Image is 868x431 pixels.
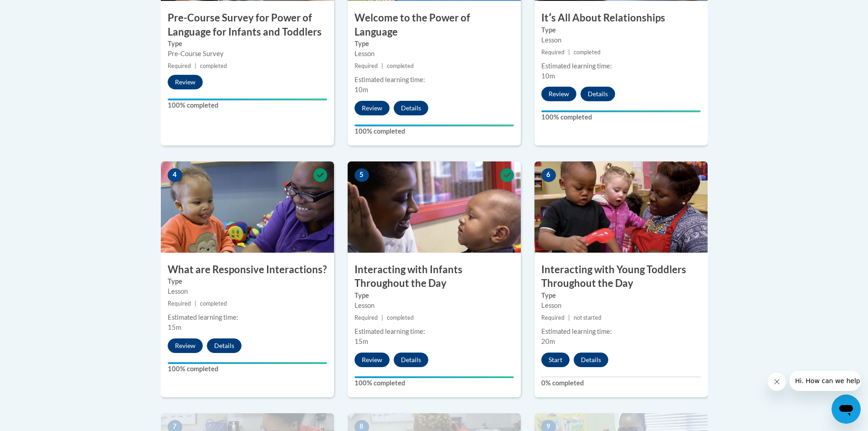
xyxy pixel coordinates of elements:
span: | [568,314,570,321]
h3: Interacting with Young Toddlers Throughout the Day [534,263,708,291]
span: 6 [541,168,556,182]
button: Details [207,338,241,353]
span: Required [354,314,378,321]
img: Course Image [161,161,334,253]
span: | [381,62,383,69]
span: | [568,49,570,56]
span: completed [387,314,414,321]
span: | [381,314,383,321]
span: | [195,62,196,69]
div: Your progress [354,376,514,378]
div: Your progress [168,99,327,100]
button: Details [394,353,428,367]
button: Details [574,353,608,367]
label: 100% completed [354,378,514,388]
label: 0% completed [541,378,701,388]
span: 15m [168,323,181,331]
button: Review [354,101,390,115]
h3: What are Responsive Interactions? [161,263,334,277]
span: 15m [354,338,368,345]
span: Hi. How can we help? [5,6,74,14]
span: 20m [541,338,555,345]
span: completed [200,62,227,69]
img: Course Image [534,161,708,253]
div: Your progress [354,125,514,126]
img: Course Image [348,161,521,253]
button: Review [354,353,390,367]
span: completed [574,49,601,56]
span: completed [387,62,414,69]
iframe: Message from company [790,371,861,391]
span: Required [168,62,191,69]
div: Estimated learning time: [354,75,514,85]
span: 10m [354,86,368,93]
span: Required [541,314,565,321]
label: Type [541,25,701,35]
label: Type [541,291,701,301]
button: Start [541,353,570,367]
label: Type [168,276,327,286]
button: Review [168,75,203,89]
span: 10m [541,72,555,80]
h3: Pre-Course Survey for Power of Language for Infants and Toddlers [161,11,334,39]
h3: Interacting with Infants Throughout the Day [348,263,521,291]
label: Type [354,39,514,49]
label: 100% completed [168,100,327,110]
span: completed [200,300,227,307]
label: 100% completed [168,364,327,374]
div: Lesson [541,301,701,311]
div: Your progress [168,362,327,364]
div: Your progress [541,110,701,112]
label: Type [354,291,514,301]
div: Estimated learning time: [541,61,701,71]
label: Type [168,39,327,49]
button: Review [541,87,576,101]
label: 100% completed [354,126,514,136]
label: 100% completed [541,112,701,122]
div: Lesson [354,301,514,311]
div: Estimated learning time: [354,327,514,337]
button: Review [168,338,203,353]
h3: Itʹs All About Relationships [534,11,708,25]
span: | [195,300,196,307]
button: Details [394,101,428,115]
h3: Welcome to the Power of Language [348,11,521,39]
span: Required [541,49,565,56]
span: Required [168,300,191,307]
iframe: Close message [768,373,786,391]
div: Lesson [541,35,701,45]
button: Details [580,87,615,101]
span: 5 [354,168,369,182]
span: Required [354,62,378,69]
span: not started [574,314,601,321]
div: Lesson [354,49,514,59]
div: Estimated learning time: [541,327,701,337]
div: Estimated learning time: [168,312,327,322]
iframe: Button to launch messaging window [832,395,861,424]
div: Lesson [168,286,327,296]
span: 4 [168,168,182,182]
div: Pre-Course Survey [168,49,327,59]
